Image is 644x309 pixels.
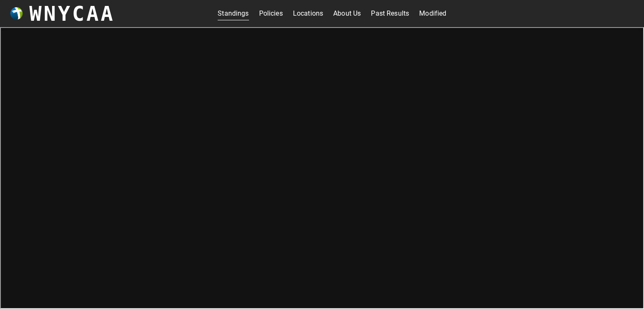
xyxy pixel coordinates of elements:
[259,7,283,20] a: Policies
[333,7,361,20] a: About Us
[293,7,323,20] a: Locations
[218,7,249,20] a: Standings
[371,7,409,20] a: Past Results
[10,7,23,20] img: wnycaaBall.png
[29,2,115,25] h3: WNYCAA
[419,7,446,20] a: Modified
